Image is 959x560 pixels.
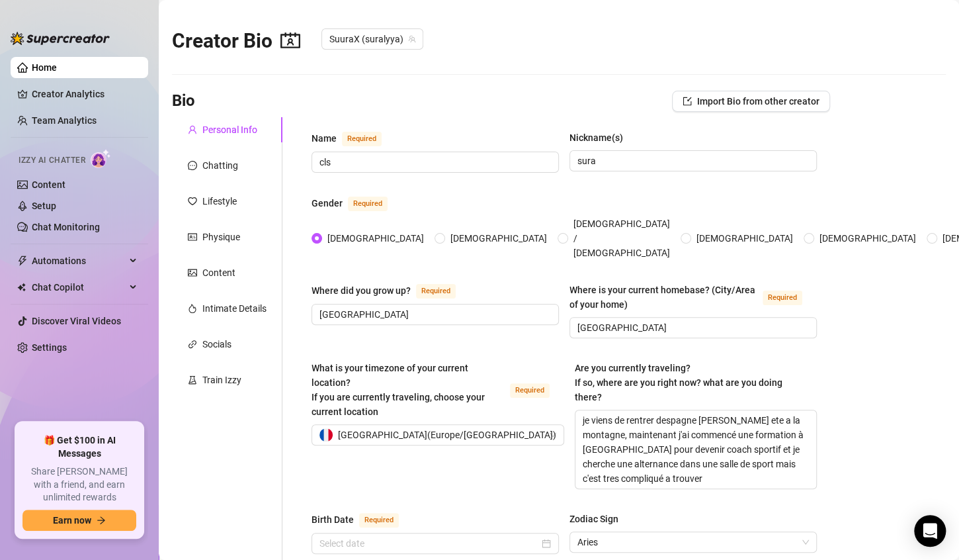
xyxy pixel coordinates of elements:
span: experiment [188,375,197,385]
a: Home [32,62,57,73]
input: Nickname(s) [577,154,806,168]
span: contacts [280,30,300,50]
span: arrow-right [97,516,106,525]
span: team [408,35,416,43]
span: [DEMOGRAPHIC_DATA] / [DEMOGRAPHIC_DATA] [568,216,675,260]
span: message [188,161,197,170]
h3: Bio [172,91,195,112]
div: Name [312,131,337,146]
span: Izzy AI Chatter [19,154,85,167]
a: Content [32,179,65,190]
input: Name [319,155,548,169]
span: picture [188,268,197,277]
button: Earn nowarrow-right [22,510,136,531]
div: Socials [202,337,231,351]
span: [GEOGRAPHIC_DATA] ( Europe/[GEOGRAPHIC_DATA] ) [338,425,556,445]
div: Open Intercom Messenger [914,515,946,547]
span: Required [359,513,399,528]
span: [DEMOGRAPHIC_DATA] [322,231,429,246]
div: Train Izzy [202,373,241,387]
button: Import Bio from other creator [672,91,830,112]
span: What is your timezone of your current location? If you are currently traveling, choose your curre... [312,363,485,417]
label: Where did you grow up? [312,283,470,299]
label: Birth Date [312,512,413,528]
span: Automations [32,250,126,271]
div: Gender [312,196,343,210]
div: Intimate Details [202,301,267,316]
div: Physique [202,230,240,244]
span: [DEMOGRAPHIC_DATA] [814,231,921,246]
textarea: je viens de rentrer despagne [PERSON_NAME] ete a la montagne, maintenant j'ai commencé une format... [575,410,816,489]
div: Chatting [202,158,238,173]
a: Discover Viral Videos [32,316,121,326]
a: Chat Monitoring [32,222,100,232]
label: Where is your current homebase? (City/Area of your home) [569,283,817,312]
div: Personal Info [202,122,257,137]
img: Chat Copilot [17,283,26,292]
a: Creator Analytics [32,83,138,105]
span: Required [342,132,382,146]
span: [DEMOGRAPHIC_DATA] [445,231,552,246]
img: fr [319,428,333,442]
span: fire [188,304,197,313]
input: Birth Date [319,536,539,551]
span: [DEMOGRAPHIC_DATA] [691,231,798,246]
div: Zodiac Sign [569,512,618,526]
div: Where did you grow up? [312,283,411,298]
span: Are you currently traveling? If so, where are you right now? what are you doing there? [575,363,782,402]
div: Content [202,265,235,280]
span: Aries [577,532,809,552]
span: link [188,340,197,349]
span: import [683,97,692,106]
label: Nickname(s) [569,130,632,145]
input: Where is your current homebase? (City/Area of your home) [577,320,806,335]
a: Settings [32,342,67,353]
span: Share [PERSON_NAME] with a friend, and earn unlimited rewards [22,465,136,504]
div: Birth Date [312,512,354,527]
span: Required [348,197,388,211]
span: SuuraX (suralyya) [329,29,415,49]
div: Where is your current homebase? (City/Area of your home) [569,283,757,312]
span: idcard [188,232,197,242]
input: Where did you grow up? [319,307,548,322]
span: Required [510,383,550,398]
span: Earn now [53,515,91,526]
img: AI Chatter [91,149,111,168]
h2: Creator Bio [172,28,300,54]
span: Required [416,284,456,299]
span: Required [763,291,802,305]
span: heart [188,197,197,206]
a: Setup [32,201,56,211]
img: logo-BBDzfeDw.svg [11,32,110,45]
label: Name [312,130,396,146]
div: Lifestyle [202,194,237,209]
span: user [188,125,197,134]
a: Team Analytics [32,115,97,126]
label: Zodiac Sign [569,512,628,526]
span: Chat Copilot [32,277,126,298]
div: Nickname(s) [569,130,623,145]
span: thunderbolt [17,256,28,266]
span: 🎁 Get $100 in AI Messages [22,434,136,460]
label: Gender [312,195,402,211]
span: Import Bio from other creator [697,96,819,107]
